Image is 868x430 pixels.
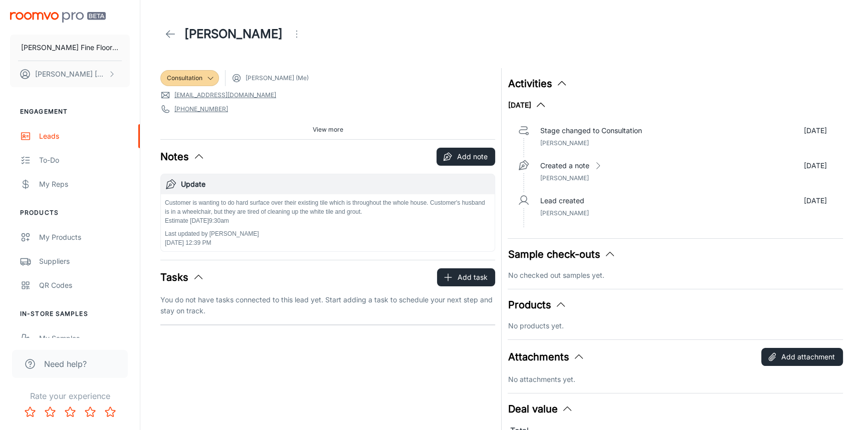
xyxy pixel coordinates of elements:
[313,125,343,134] span: View more
[10,61,130,87] button: [PERSON_NAME] [PERSON_NAME]
[167,74,202,83] span: Consultation
[39,280,130,291] div: QR Codes
[540,160,589,171] p: Created a note
[437,268,495,286] button: Add task
[165,229,491,238] p: Last updated by [PERSON_NAME]
[100,402,120,422] button: Rate 5 star
[39,256,130,267] div: Suppliers
[174,105,228,114] a: [PHONE_NUMBER]
[40,402,60,422] button: Rate 2 star
[174,91,276,100] a: [EMAIL_ADDRESS][DOMAIN_NAME]
[165,238,491,247] p: [DATE] 12:39 PM
[21,42,119,53] p: [PERSON_NAME] Fine Floors, Inc
[309,122,347,137] button: View more
[39,155,130,166] div: To-do
[508,349,585,364] button: Attachments
[540,174,588,182] span: [PERSON_NAME]
[508,297,567,312] button: Products
[160,270,204,285] button: Tasks
[184,25,283,43] h1: [PERSON_NAME]
[437,148,495,166] button: Add note
[10,12,106,23] img: Roomvo PRO Beta
[508,320,842,331] p: No products yet.
[540,195,584,206] p: Lead created
[160,70,219,86] div: Consultation
[44,358,87,370] span: Need help?
[540,209,588,217] span: [PERSON_NAME]
[39,333,130,344] div: My Samples
[39,179,130,190] div: My Reps
[287,24,307,44] button: Open menu
[20,402,40,422] button: Rate 1 star
[761,348,843,366] button: Add attachment
[10,35,130,61] button: [PERSON_NAME] Fine Floors, Inc
[804,160,827,171] p: [DATE]
[246,74,309,83] span: [PERSON_NAME] (Me)
[508,76,568,91] button: Activities
[39,232,130,243] div: My Products
[508,99,547,111] button: [DATE]
[39,131,130,142] div: Leads
[160,149,205,164] button: Notes
[540,139,588,147] span: [PERSON_NAME]
[508,270,842,281] p: No checked out samples yet.
[508,374,842,385] p: No attachments yet.
[508,401,573,416] button: Deal value
[508,247,616,262] button: Sample check-outs
[804,125,827,136] p: [DATE]
[165,198,491,225] p: Customer is wanting to do hard surface over their existing tile which is throughout the whole hou...
[80,402,100,422] button: Rate 4 star
[35,69,106,80] p: [PERSON_NAME] [PERSON_NAME]
[540,125,641,136] p: Stage changed to Consultation
[8,390,132,402] p: Rate your experience
[804,195,827,206] p: [DATE]
[161,174,495,251] button: UpdateCustomer is wanting to do hard surface over their existing tile which is throughout the who...
[160,294,495,316] p: You do not have tasks connected to this lead yet. Start adding a task to schedule your next step ...
[60,402,80,422] button: Rate 3 star
[181,179,491,190] h6: Update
